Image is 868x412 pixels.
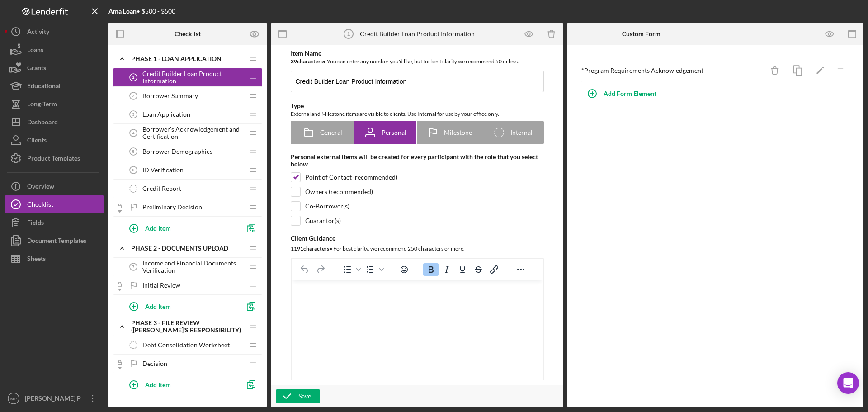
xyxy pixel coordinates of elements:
[27,177,54,198] div: Overview
[27,131,47,152] div: Clients
[27,250,46,270] div: Sheets
[27,113,58,133] div: Dashboard
[5,250,104,268] button: Sheets
[131,245,244,252] div: Phase 2 - DOCUMENTS UPLOAD
[108,8,175,15] div: • $500 - $500
[455,263,470,276] button: Underline
[423,263,439,276] button: Bold
[131,401,244,408] div: PHASE 4 - LOAN CLOSING
[122,375,240,393] button: Add Item
[5,213,104,232] button: Fields
[132,131,135,135] tspan: 4
[291,244,544,253] div: For best clarity, we recommend 250 characters or more.
[622,30,660,38] b: Custom Form
[27,195,53,216] div: Checklist
[305,203,349,210] div: Co-Borrower(s)
[132,112,135,117] tspan: 3
[142,185,181,192] span: Credit Report
[291,58,326,65] b: 39 character s •
[142,92,198,99] span: Borrower Summary
[142,126,244,140] span: Borrower's Acknowledgement and Certification
[132,168,135,172] tspan: 6
[10,396,17,401] text: MP
[5,23,104,41] button: Activity
[486,263,502,276] button: Insert/edit link
[298,389,311,403] div: Save
[297,263,312,276] button: Undo
[108,7,137,15] b: Ama Loan
[27,41,43,61] div: Loans
[122,297,240,315] button: Add Item
[340,263,362,276] div: Bullet list
[581,67,764,74] div: * Program Requirements Acknowledgement
[5,59,104,77] button: Grants
[5,113,104,131] button: Dashboard
[291,153,544,168] div: Personal external items will be created for every participant with the role that you select below.
[27,149,80,170] div: Product Templates
[363,263,385,276] div: Numbered list
[142,166,184,174] span: ID Verification
[142,204,202,211] span: Preliminary Decision
[5,77,104,95] button: Educational
[276,389,320,403] button: Save
[513,263,528,276] button: Reveal or hide additional toolbar items
[305,217,341,224] div: Guarantor(s)
[132,94,135,98] tspan: 2
[305,188,373,195] div: Owners (recommended)
[444,129,472,136] span: Milestone
[5,131,104,149] button: Clients
[142,341,230,349] span: Debt Consolidation Worksheet
[320,129,342,136] span: General
[581,85,665,103] button: Add Form Element
[5,149,104,167] button: Product Templates
[175,30,201,38] b: Checklist
[5,232,104,250] button: Document Templates
[291,102,544,109] div: Type
[5,389,104,407] button: MP[PERSON_NAME] P
[313,263,328,276] button: Redo
[27,232,86,252] div: Document Templates
[142,111,190,118] span: Loan Application
[27,95,57,115] div: Long-Term
[131,319,244,334] div: PHASE 3 - FILE REVIEW ([PERSON_NAME]'s Responsibility)
[5,195,104,213] button: Checklist
[291,109,544,118] div: External and Milestone items are visible to clients. Use Internal for use by your office only.
[347,31,349,37] tspan: 1
[5,41,104,59] button: Loans
[396,263,412,276] button: Emojis
[292,280,543,381] iframe: Rich Text Area
[439,263,454,276] button: Italic
[142,282,180,289] span: Initial Review
[5,95,104,113] button: Long-Term
[291,245,332,252] b: 1191 character s •
[305,174,397,181] div: Point of Contact (recommended)
[132,149,135,154] tspan: 5
[131,55,244,62] div: Phase 1 - Loan Application
[27,23,49,43] div: Activity
[291,235,544,242] div: Client Guidance
[122,219,240,237] button: Add Item
[27,213,44,234] div: Fields
[604,85,656,103] div: Add Form Element
[145,219,171,237] div: Add Item
[27,77,61,97] div: Educational
[142,70,244,85] span: Credit Builder Loan Product Information
[27,59,46,79] div: Grants
[5,177,104,195] button: Overview
[837,372,859,394] div: Open Intercom Messenger
[382,129,406,136] span: Personal
[142,260,244,274] span: Income and Financial Documents Verification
